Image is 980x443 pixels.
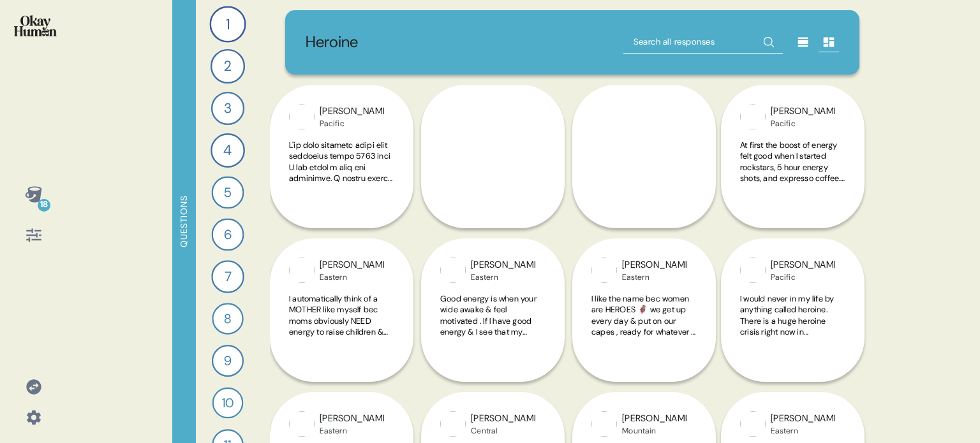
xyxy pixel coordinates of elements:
[211,49,245,84] div: 2
[212,388,244,419] div: 10
[622,272,687,282] div: Eastern
[211,260,244,293] div: 7
[14,15,57,36] img: okayhuman.3b1b6348.png
[771,412,835,426] div: [PERSON_NAME]
[209,6,246,42] div: 1
[471,426,535,436] div: Central
[471,272,535,282] div: Eastern
[211,133,245,168] div: 4
[622,258,687,272] div: [PERSON_NAME]
[771,119,835,129] div: Pacific
[212,219,244,251] div: 6
[320,426,384,436] div: Eastern
[212,345,244,377] div: 9
[622,412,687,426] div: [PERSON_NAME]
[771,272,835,282] div: Pacific
[771,258,835,272] div: [PERSON_NAME]
[320,412,384,426] div: [PERSON_NAME]
[471,258,535,272] div: [PERSON_NAME]
[623,31,783,54] input: Search all responses
[320,272,384,282] div: Eastern
[771,105,835,119] div: [PERSON_NAME]
[212,177,244,209] div: 5
[38,199,50,212] div: 18
[212,303,243,334] div: 8
[306,31,358,54] p: Heroine
[320,258,384,272] div: [PERSON_NAME]
[622,426,687,436] div: Mountain
[320,119,384,129] div: Pacific
[320,105,384,119] div: [PERSON_NAME]
[771,426,835,436] div: Eastern
[211,92,244,125] div: 3
[471,412,535,426] div: [PERSON_NAME]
